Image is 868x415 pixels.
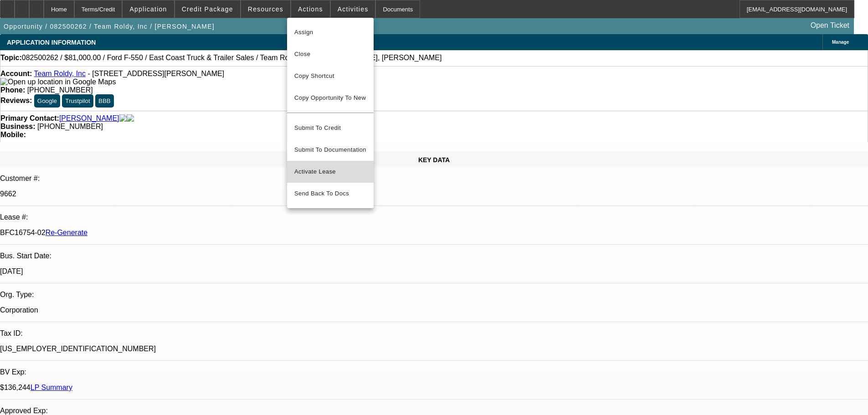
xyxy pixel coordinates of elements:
[294,123,366,133] span: Submit To Credit
[294,27,366,38] span: Assign
[294,144,366,155] span: Submit To Documentation
[294,71,366,82] span: Copy Shortcut
[294,49,366,60] span: Close
[294,166,366,177] span: Activate Lease
[294,188,366,199] span: Send Back To Docs
[294,94,366,101] span: Copy Opportunity To New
